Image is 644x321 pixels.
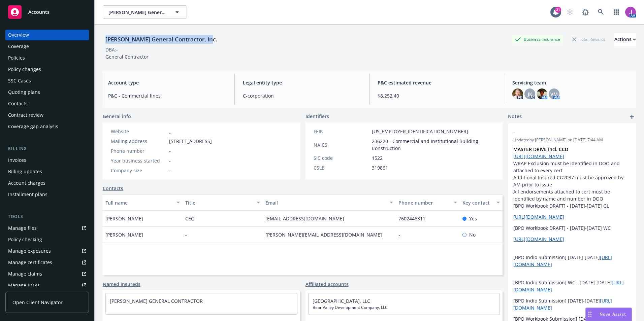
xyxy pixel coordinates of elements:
[108,79,226,86] span: Account type
[265,215,350,222] a: [EMAIL_ADDRESS][DOMAIN_NAME]
[8,41,29,52] div: Coverage
[5,269,89,279] a: Manage claims
[372,154,383,162] span: 1522
[8,52,25,63] div: Policies
[8,257,52,268] div: Manage certificates
[513,153,564,159] a: [URL][DOMAIN_NAME]
[513,202,631,209] p: [BPO Workbook DRAFT] - [DATE]-[DATE] GL
[513,137,631,143] span: Updated by [PERSON_NAME] on [DATE] 7:44 AM
[8,30,29,40] div: Overview
[105,46,118,53] div: DBA: -
[396,194,460,211] button: Phone number
[600,311,626,317] span: Nova Assist
[5,145,89,152] div: Billing
[314,128,369,135] div: FEIN
[8,246,51,256] div: Manage exposures
[5,257,89,268] a: Manage certificates
[513,279,631,293] p: [BPO Indio Submission] WC - [DATE]-[DATE]
[28,9,50,15] span: Accounts
[513,129,613,136] span: -
[103,185,123,192] a: Contacts
[8,75,31,86] div: SSC Cases
[105,215,143,222] span: [PERSON_NAME]
[378,92,496,99] span: $8,252.40
[8,178,45,188] div: Account charges
[398,231,406,238] a: -
[469,231,476,238] span: No
[314,141,369,148] div: NAICS
[108,9,167,16] span: [PERSON_NAME] General Contractor, Inc.
[528,91,532,98] span: JK
[398,215,431,222] a: 7602446311
[610,5,623,19] a: Switch app
[8,98,28,109] div: Contacts
[169,138,212,145] span: [STREET_ADDRESS]
[585,308,632,321] button: Nova Assist
[372,164,388,171] span: 319861
[5,223,89,234] a: Manage files
[185,231,187,238] span: -
[8,189,47,200] div: Installment plans
[8,64,41,75] div: Policy changes
[110,298,203,304] a: [PERSON_NAME] GENERAL CONTRACTOR
[512,88,523,99] img: photo
[579,5,592,19] a: Report a Bug
[5,213,89,220] div: Tools
[513,146,568,152] strong: MASTER DRIVE Incl. CCD
[5,30,89,40] a: Overview
[103,113,131,120] span: General info
[5,87,89,98] a: Quoting plans
[513,297,631,311] p: [BPO Indio Submission] [DATE]-[DATE]
[512,35,563,43] div: Business Insurance
[469,215,477,222] span: Yes
[103,281,140,288] a: Named insureds
[594,5,608,19] a: Search
[8,110,43,120] div: Contract review
[5,189,89,200] a: Installment plans
[5,246,89,256] a: Manage exposures
[512,79,631,86] span: Servicing team
[372,128,468,135] span: [US_EMPLOYER_IDENTIFICATION_NUMBER]
[169,167,171,174] span: -
[5,52,89,63] a: Policies
[183,194,262,211] button: Title
[8,223,37,234] div: Manage files
[169,157,171,164] span: -
[628,113,636,121] a: add
[378,79,496,86] span: P&C estimated revenue
[513,236,564,242] a: [URL][DOMAIN_NAME]
[372,138,495,152] span: 236220 - Commercial and Institutional Building Construction
[105,231,143,238] span: [PERSON_NAME]
[105,53,149,60] span: General Contractor
[103,194,183,211] button: Full name
[5,75,89,86] a: SSC Cases
[103,5,187,19] button: [PERSON_NAME] General Contractor, Inc.
[513,214,564,220] a: [URL][DOMAIN_NAME]
[314,164,369,171] div: CSLB
[185,215,195,222] span: CEO
[265,199,386,206] div: Email
[108,92,226,99] span: P&C - Commercial lines
[103,35,220,44] div: [PERSON_NAME] General Contractor, Inc.
[5,41,89,52] a: Coverage
[614,33,636,46] button: Actions
[265,231,387,238] a: [PERSON_NAME][EMAIL_ADDRESS][DOMAIN_NAME]
[8,166,42,177] div: Billing updates
[313,305,496,311] span: Bear Valley Development Company, LLC
[5,178,89,188] a: Account charges
[314,154,369,162] div: SIC code
[243,92,361,99] span: C-corporation
[111,167,166,174] div: Company size
[537,88,547,99] img: photo
[8,155,26,166] div: Invoices
[111,147,166,154] div: Phone number
[105,199,172,206] div: Full name
[185,199,252,206] div: Title
[513,224,631,231] p: [BPO Workbook DRAFT] - [DATE]-[DATE] WC
[5,234,89,245] a: Policy checking
[305,113,329,120] span: Identifiers
[398,199,450,206] div: Phone number
[8,269,42,279] div: Manage claims
[243,79,361,86] span: Legal entity type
